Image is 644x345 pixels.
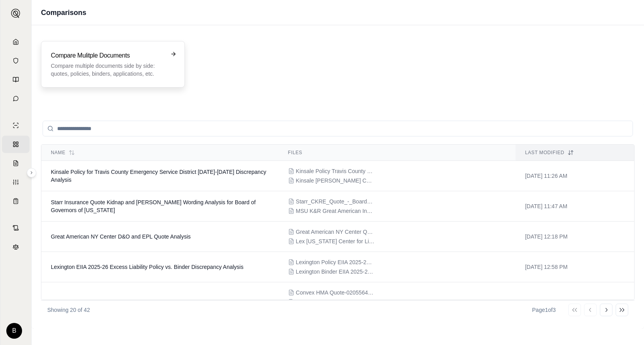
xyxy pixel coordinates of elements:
[279,145,516,161] th: Files
[2,71,30,88] a: Prompt Library
[2,173,30,191] a: Custom Report
[51,51,164,60] h3: Compare Mulitple Documents
[2,155,30,172] a: Claim Coverage
[516,161,634,191] td: [DATE] 11:26 AM
[532,306,556,314] div: Page 1 of 3
[51,62,164,78] p: Compare multiple documents side by side: quotes, policies, binders, applications, etc.
[2,136,30,153] a: Policy Comparisons
[296,298,375,306] span: $3M Draft-Policy_HMA+Holdings+LLC_(Eff+2025-10-15).PDF
[516,282,634,325] td: [DATE] 08:49 AM
[2,238,30,255] a: Legal Search Engine
[296,198,375,205] span: Starr_CKRE_Quote_-_Board_of_Governors_of_Missouri_.PDF
[51,233,191,240] span: Great American NY Center D&O and EPL Quote Analysis
[51,199,256,213] span: Starr Insurance Quote Kidnap and Ransom Wording Analysis for Board of Governors of Missouri
[296,268,375,276] span: Lexington Binder EIIA 2025-26 Excess Liability ($5M XS $12M)rev 1.pdf
[296,237,375,245] span: Lex New York Center for Living - $5M Shared Quote v3 (002).pdf
[296,228,375,236] span: Great American NY Center QUOTE.pdf
[2,192,30,210] a: Coverage Table
[516,252,634,282] td: [DATE] 12:58 PM
[6,323,22,339] div: B
[11,9,20,18] img: Expand sidebar
[51,169,266,183] span: Kinsale Policy for Travis County Emergency Service District 2025-2026 Discrepancy Analysis
[296,289,375,297] span: Convex HMA Quote-02055642-00-3.PDF
[516,191,634,222] td: [DATE] 11:47 AM
[296,167,375,175] span: Kinsale Policy Travis County Emergency Service District 2025-2026 ($1M xs $50K).pdf
[27,168,36,177] button: Expand sidebar
[296,258,375,266] span: Lexington Policy EIIA 2025-26 Excess Liability ($5M XS $12M).pdf
[296,207,375,215] span: MSU K&R Great American Insurance Company Renewal Proposal.PDF
[525,149,625,156] div: Last modified
[51,149,269,156] div: Name
[296,177,375,185] span: Kinsale Binder Travis County Emergency Service District 2025-2026 ($1M xs $50K).pdf
[2,33,30,50] a: Home
[516,222,634,252] td: [DATE] 12:18 PM
[41,7,86,18] h1: Comparisons
[2,117,30,134] a: Single Policy
[2,219,30,237] a: Contract Analysis
[8,6,24,21] button: Expand sidebar
[2,52,30,69] a: Documents Vault
[2,90,30,107] a: Chat
[47,306,90,314] p: Showing 20 of 42
[51,264,244,270] span: Lexington EIIA 2025-26 Excess Liability Policy vs. Binder Discrepancy Analysis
